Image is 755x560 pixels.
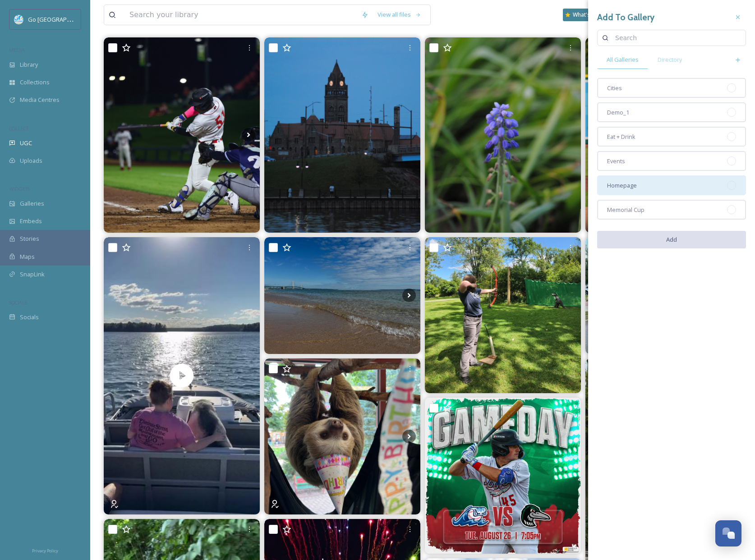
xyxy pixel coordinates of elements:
[563,9,608,21] a: What's New
[425,398,581,554] img: After a 2-week road trip, the Loons are BACK at Dow Diamond to kick off the final homestand of 20...
[20,234,39,243] span: Stories
[104,237,260,514] img: thumbnail
[607,108,629,117] span: Demo_1
[20,78,50,87] span: Collections
[28,15,95,23] span: Go [GEOGRAPHIC_DATA]
[20,252,35,261] span: Maps
[20,156,42,165] span: Uploads
[20,139,32,147] span: UGC
[20,217,42,225] span: Embeds
[104,237,260,514] video: Hauling a$$ on the “dam trip”. RAAAARRRRFFF!!! #lookupseeblue
[32,548,58,554] span: Privacy Policy
[585,237,741,354] img: Great breezy ride with Counter Cruise. This was our yearly collab ride with We Are Bike Life and ...
[20,199,44,208] span: Galleries
[14,15,23,24] img: GoGreatLogo_MISkies_RegionalTrails%20%281%29.png
[585,37,741,233] img: Tonight, we recognized northwood_bsb for a historic 2025 season! G-MAC regular season and tournam...
[425,37,581,233] img: I don't do macro photography that often but I love this picture 💜 . . . #photographer #photograph...
[607,133,635,141] span: Eat + Drink
[597,231,746,248] button: Add
[9,46,25,53] span: MEDIA
[425,237,581,393] img: Lining up that T-Rex shot 🦖🏹 #michiganstateparks #baycitymi #baycitystatepark #archery #trex
[373,6,426,23] a: View all files
[607,181,637,190] span: Homepage
[264,237,420,354] img: A touch of late summer magic in our nation’s mitten. #michigan #thisismackinac #portsanilac #fran...
[20,60,38,69] span: Library
[104,37,260,233] img: RBI #70 for zyhir.hope !
[20,313,39,321] span: Socials
[607,55,639,64] span: All Galleries
[9,185,30,192] span: WIDGETS
[32,545,58,555] a: Privacy Policy
[125,5,357,25] input: Search your library
[607,84,622,92] span: Cities
[611,29,741,47] input: Search
[264,37,420,233] img: ⛪ . . . #photographer #photography #saginaw #saginawmi #saginawphotographer #portraitphotography ...
[597,11,654,24] h3: Add To Gallery
[9,299,27,306] span: SOCIALS
[607,206,645,214] span: Memorial Cup
[715,520,741,546] button: Open Chat
[607,157,625,165] span: Events
[20,270,45,279] span: SnapLink
[9,125,28,132] span: COLLECT
[20,96,60,104] span: Media Centres
[658,55,682,64] span: Directory
[264,358,420,514] img: 🥳 We have a birthday at the Zoo today! Our patient and fun personality Hoffman's Two-toed Sloth t...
